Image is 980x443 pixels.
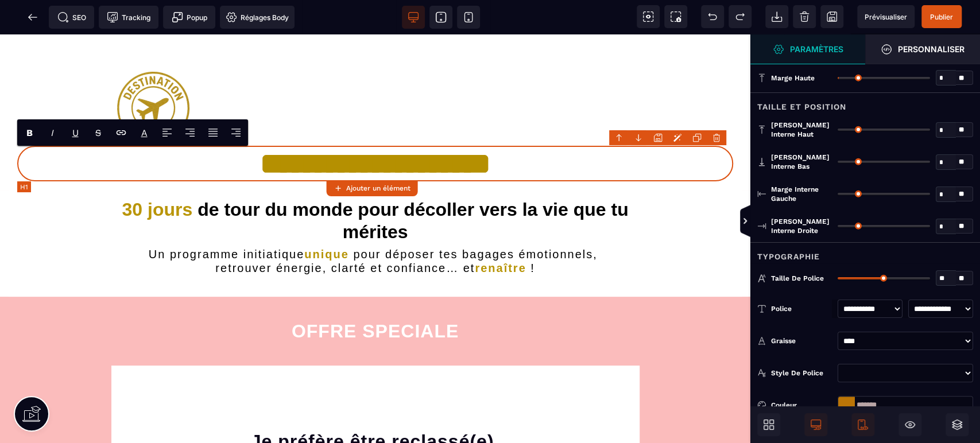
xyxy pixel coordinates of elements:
[111,164,640,213] h1: de tour du monde pour décoller vers la vie que tu mérites
[701,5,724,28] span: Défaire
[820,5,843,28] span: Enregistrer
[72,127,79,138] u: U
[26,127,33,138] b: B
[771,153,832,171] span: [PERSON_NAME] interne bas
[57,11,86,23] span: SEO
[930,13,953,21] span: Publier
[865,34,980,64] span: Ouvrir le gestionnaire de styles
[117,37,189,110] img: 6bc32b15c6a1abf2dae384077174aadc_LOGOT15p.png
[729,5,752,28] span: Rétablir
[664,5,687,28] span: Capture d'écran
[790,45,843,53] strong: Paramètres
[771,217,832,235] span: [PERSON_NAME] interne droite
[851,413,874,436] span: Afficher le mobile
[87,120,110,145] span: Strike-through
[771,274,824,283] span: Taille de police
[457,6,480,29] span: Voir mobile
[865,13,907,21] span: Prévisualiser
[226,11,289,23] span: Réglages Body
[64,120,87,145] span: Underline
[750,34,865,64] span: Ouvrir le gestionnaire de styles
[99,6,158,29] span: Code de suivi
[898,45,964,53] strong: Personnaliser
[765,5,788,28] span: Importer
[110,120,133,145] span: Lien
[921,5,962,28] span: Enregistrer le contenu
[804,413,827,436] span: Afficher le desktop
[107,11,150,23] span: Tracking
[202,120,224,145] span: Align Justify
[21,6,44,29] span: Retour
[771,303,832,314] div: Police
[771,399,832,411] div: Couleur
[179,120,202,145] span: Align Center
[156,120,179,145] span: Align Left
[771,121,832,139] span: [PERSON_NAME] interne haut
[771,73,815,83] span: Marge haute
[771,367,832,379] div: Style de police
[793,5,816,28] span: Nettoyage
[757,413,780,436] span: Ouvrir les blocs
[41,120,64,145] span: Italic
[172,11,207,23] span: Popup
[750,204,762,239] span: Afficher les vues
[163,6,215,29] span: Créer une alerte modale
[18,120,41,145] span: Bold
[111,213,640,240] h2: Un programme initiatique pour déposer tes bagages émotionnels, retrouver énergie, clarté et confi...
[429,6,452,29] span: Voir tablette
[771,185,832,203] span: Marge interne gauche
[750,92,980,114] div: Taille et position
[750,242,980,263] div: Typographie
[220,6,295,29] span: Favicon
[857,5,915,28] span: Aperçu
[637,5,660,28] span: Voir les composants
[946,413,969,436] span: Ouvrir les calques
[95,127,101,138] s: S
[141,127,148,138] p: A
[402,6,425,29] span: Voir bureau
[771,335,832,347] div: Graisse
[898,413,921,436] span: Masquer le bloc
[326,180,417,196] button: Ajouter un élément
[224,120,247,145] span: Align Right
[51,127,54,138] i: I
[49,6,94,29] span: Métadata SEO
[346,184,410,192] strong: Ajouter un élément
[141,127,148,138] label: Font color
